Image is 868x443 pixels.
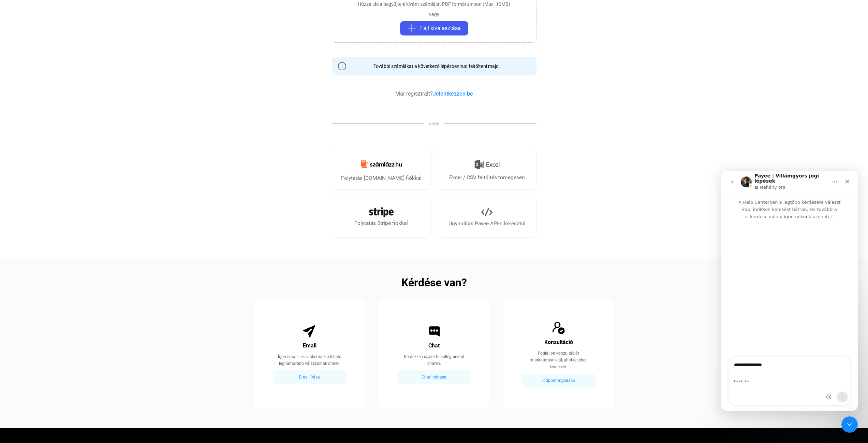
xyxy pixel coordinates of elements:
div: Folytatás [DOMAIN_NAME] fiókkal [341,174,422,182]
button: Chat indítása [397,370,471,384]
a: Excel / CSV feltöltés tömegesen [438,149,536,190]
div: Excel / CSV feltöltés tömegesen [449,173,525,182]
div: Ügyindítás Payee API-n keresztül [448,219,526,228]
div: Email írása [275,373,345,381]
img: Chat [427,325,441,338]
a: Folytatás Stripe fiókkal [332,197,431,238]
div: Időpont foglalása [524,376,594,385]
div: Chat [428,342,440,350]
img: API [481,206,492,218]
button: Időpont foglalása [521,374,596,387]
div: Már regisztrált? [395,90,473,98]
div: vagy [429,11,439,18]
span: vagy [424,120,444,127]
a: Jelentkezzen be [433,90,473,97]
div: Húzza ide a begyűjteni kívánt számláját PDF formátumban (Max. 10MB) [358,1,510,8]
img: Stripe [369,207,394,217]
span: Fájl kiválasztása [420,24,461,32]
img: Excel [474,157,500,172]
div: Kérdezzen szakértő kollégáinktól chaten. [397,353,471,367]
iframe: Intercom live chat [721,171,858,411]
a: Folytatás [DOMAIN_NAME] fiókkal [332,149,431,190]
div: Chat indítása [399,373,469,381]
img: info-grey-outline [338,62,346,70]
div: Folytatás Stripe fiókkal [354,219,408,227]
img: Consultation [552,321,565,335]
button: Email írása [273,370,347,384]
h2: Kérdése van? [401,278,467,287]
div: Foglaljon konzultációt munkatársunkkal, ahol felteheti kérdéseit. [521,350,595,370]
div: Email [303,342,317,350]
img: Email [303,325,317,338]
div: Írjon emailt, és szakértőnk a lehető leghamarabb válaszolnak önnek. [273,353,347,367]
a: Ügyindítás Payee API-n keresztül [438,197,536,238]
iframe: Intercom live chat [841,416,858,433]
img: plus-grey [408,24,416,32]
button: plus-greyFájl kiválasztása [400,21,468,35]
div: Konzultáció [544,338,573,346]
div: További számlákat a következő lépésben tud feltölteni majd. [368,63,500,70]
img: Számlázz.hu [357,156,406,172]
